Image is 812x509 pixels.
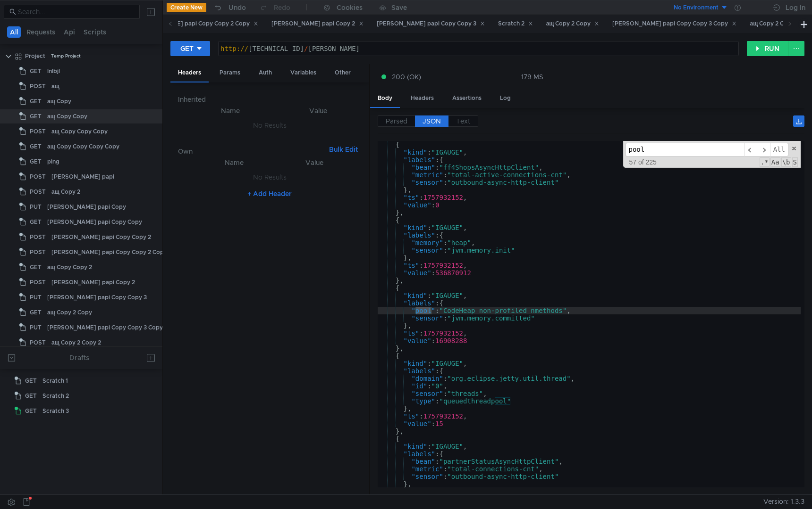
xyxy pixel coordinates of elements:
[498,19,533,29] div: Scratch 2
[30,94,42,108] span: GET
[337,2,363,13] div: Cookies
[274,2,290,13] div: Redo
[42,404,69,418] div: Scratch 3
[763,495,804,509] span: Version: 1.3.3
[253,0,297,15] button: Redo
[370,90,400,108] div: Body
[30,140,42,154] span: GET
[47,109,87,123] div: ащ Copy Copy
[283,64,324,82] div: Variables
[180,43,194,54] div: GET
[30,64,42,78] span: GET
[781,157,791,167] span: Whole Word Search
[612,19,736,29] div: [PERSON_NAME] papi Copy Copy 3 Copy
[18,7,134,17] input: Search...
[30,245,46,259] span: POST
[47,64,60,78] div: lnlbjl
[244,188,296,199] button: + Add Header
[786,2,805,13] div: Log In
[30,320,42,335] span: PUT
[69,352,89,363] div: Drafts
[51,49,81,63] div: Temp Project
[403,90,441,107] div: Headers
[30,336,46,350] span: POST
[271,19,364,29] div: [PERSON_NAME] papi Copy 2
[626,143,744,156] input: Search for
[47,260,92,274] div: ащ Copy Copy 2
[25,374,37,388] span: GET
[30,275,46,289] span: POST
[7,26,21,38] button: All
[456,117,470,125] span: Text
[42,389,69,403] div: Scratch 2
[30,260,42,274] span: GET
[325,144,362,155] button: Bulk Edit
[30,185,46,199] span: POST
[51,275,135,289] div: [PERSON_NAME] papi Copy 2
[47,155,59,169] div: ping
[275,157,354,168] th: Value
[760,157,770,167] span: RegExp Search
[445,90,489,107] div: Assertions
[47,215,142,229] div: [PERSON_NAME] papi Copy Copy
[492,90,518,107] div: Log
[30,230,46,244] span: POST
[521,73,543,81] div: 179 MS
[386,117,407,125] span: Parsed
[327,64,358,82] div: Other
[47,140,119,154] div: ащ Copy Copy Copy Copy
[42,374,68,388] div: Scratch 1
[212,64,248,82] div: Params
[626,158,660,166] span: 57 of 225
[206,0,253,15] button: Undo
[251,64,279,82] div: Auth
[25,404,37,418] span: GET
[178,94,362,105] h6: Inherited
[30,170,46,184] span: POST
[30,200,42,214] span: PUT
[186,105,275,116] th: Name
[423,117,441,125] span: JSON
[253,173,287,181] nz-embed-empty: No Results
[546,19,600,29] div: ащ Copy 2 Copy
[134,19,258,29] div: [PERSON_NAME] papi Copy Copy 2 Copy
[253,121,287,130] nz-embed-empty: No Results
[51,170,114,184] div: [PERSON_NAME] papi
[47,290,147,304] div: [PERSON_NAME] papi Copy Copy 3
[747,41,789,56] button: RUN
[51,79,59,93] div: ащ
[25,49,45,63] div: Project
[167,3,206,12] button: Create New
[47,200,126,214] div: [PERSON_NAME] papi Copy
[30,215,42,229] span: GET
[47,305,92,320] div: ащ Copy 2 Copy
[228,2,246,13] div: Undo
[170,41,210,56] button: GET
[30,290,42,304] span: PUT
[770,157,780,167] span: CaseSensitive Search
[30,109,42,123] span: GET
[275,105,362,116] th: Value
[193,157,275,168] th: Name
[757,143,770,156] span: ​
[25,389,37,403] span: GET
[47,94,71,108] div: ащ Copy
[178,146,325,157] h6: Own
[51,336,101,350] div: ащ Copy 2 Copy 2
[391,4,407,11] div: Save
[61,26,78,38] button: Api
[392,72,421,82] span: 200 (OK)
[81,26,109,38] button: Scripts
[51,245,167,259] div: [PERSON_NAME] papi Copy Copy 2 Copy
[770,143,788,156] span: Alt-Enter
[30,124,46,139] span: POST
[744,143,757,156] span: ​
[51,185,80,199] div: ащ Copy 2
[674,3,719,12] div: No Environment
[750,19,808,29] div: ащ Copy 2 Copy 2
[30,79,46,93] span: POST
[30,155,42,169] span: GET
[792,157,798,167] span: Search In Selection
[51,230,151,244] div: [PERSON_NAME] papi Copy Copy 2
[47,320,163,335] div: [PERSON_NAME] papi Copy Copy 3 Copy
